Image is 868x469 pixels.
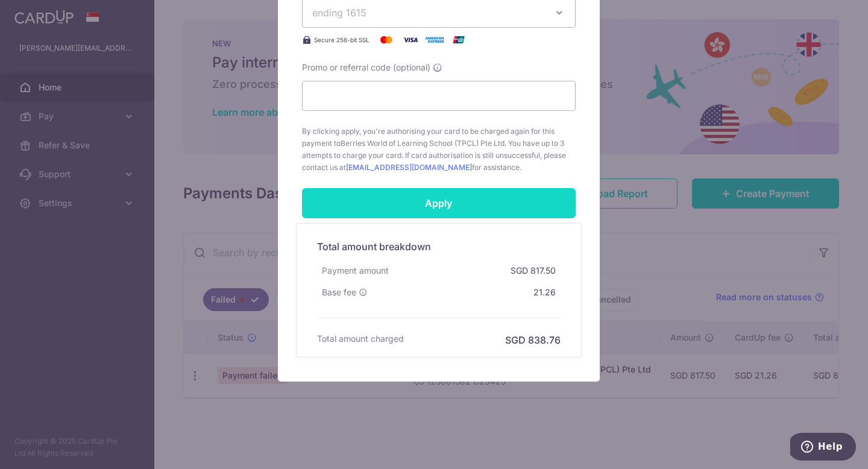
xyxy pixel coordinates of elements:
span: Secure 256-bit SSL [314,35,370,45]
div: 21.26 [529,282,561,303]
h5: Total amount breakdown [317,239,561,254]
div: SGD 817.50 [506,260,561,282]
span: ending 1615 [312,7,366,19]
h6: SGD 838.76 [505,333,561,347]
img: American Express [423,33,447,47]
div: Payment amount [317,260,394,282]
img: UnionPay [447,33,471,47]
span: Base fee [322,286,356,298]
iframe: Opens a widget where you can find more information [790,433,856,463]
span: Berries World of Learning School (TPCL) Pte Ltd [341,139,505,148]
h6: Total amount charged [317,333,404,345]
span: Promo or referral code (optional) [302,61,430,74]
span: By clicking apply, you're authorising your card to be charged again for this payment to . You hav... [302,125,576,174]
a: [EMAIL_ADDRESS][DOMAIN_NAME] [346,163,472,172]
img: Visa [398,33,423,47]
input: Apply [302,188,576,218]
img: Mastercard [374,33,398,47]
